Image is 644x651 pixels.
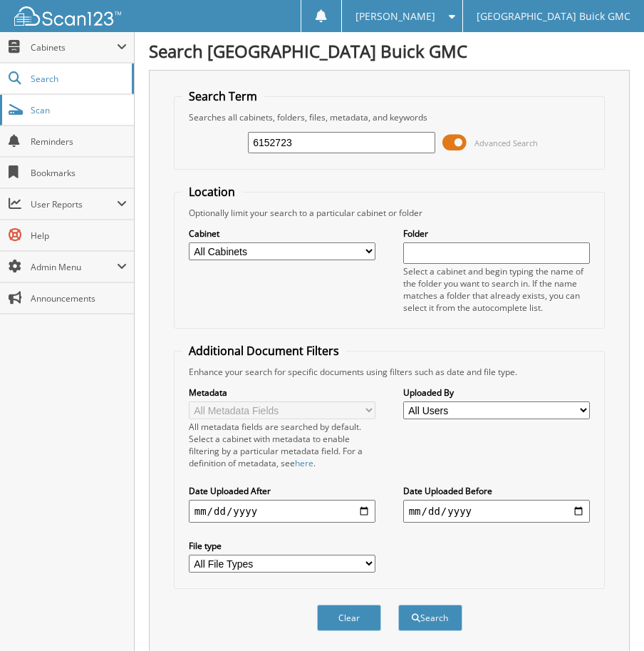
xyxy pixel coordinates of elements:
[31,292,127,304] span: Announcements
[149,39,630,63] h1: Search [GEOGRAPHIC_DATA] Buick GMC
[31,73,125,85] span: Search
[31,135,127,148] span: Reminders
[31,198,117,210] span: User Reports
[403,500,591,523] input: end
[403,265,591,314] div: Select a cabinet and begin typing the name of the folder you want to search in. If the name match...
[14,6,121,26] img: scan123-logo-white.svg
[182,88,264,104] legend: Search Term
[398,605,462,631] button: Search
[31,230,127,242] span: Help
[189,227,376,240] label: Cabinet
[573,583,644,651] iframe: Chat Widget
[189,540,376,552] label: File type
[182,366,598,378] div: Enhance your search for specific documents using filters such as date and file type.
[474,138,538,148] span: Advanced Search
[31,41,117,53] span: Cabinets
[189,386,376,399] label: Metadata
[182,343,346,359] legend: Additional Document Filters
[31,167,127,179] span: Bookmarks
[403,386,591,399] label: Uploaded By
[31,104,127,116] span: Scan
[355,12,435,21] span: [PERSON_NAME]
[477,12,630,21] span: [GEOGRAPHIC_DATA] Buick GMC
[189,485,376,497] label: Date Uploaded After
[31,261,117,273] span: Admin Menu
[189,421,376,469] div: All metadata fields are searched by default. Select a cabinet with metadata to enable filtering b...
[182,207,598,219] div: Optionally limit your search to a particular cabinet or folder
[403,485,591,497] label: Date Uploaded Before
[182,111,598,123] div: Searches all cabinets, folders, files, metadata, and keywords
[317,605,381,631] button: Clear
[403,227,591,240] label: Folder
[295,457,313,469] a: here
[189,500,376,523] input: start
[182,184,242,200] legend: Location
